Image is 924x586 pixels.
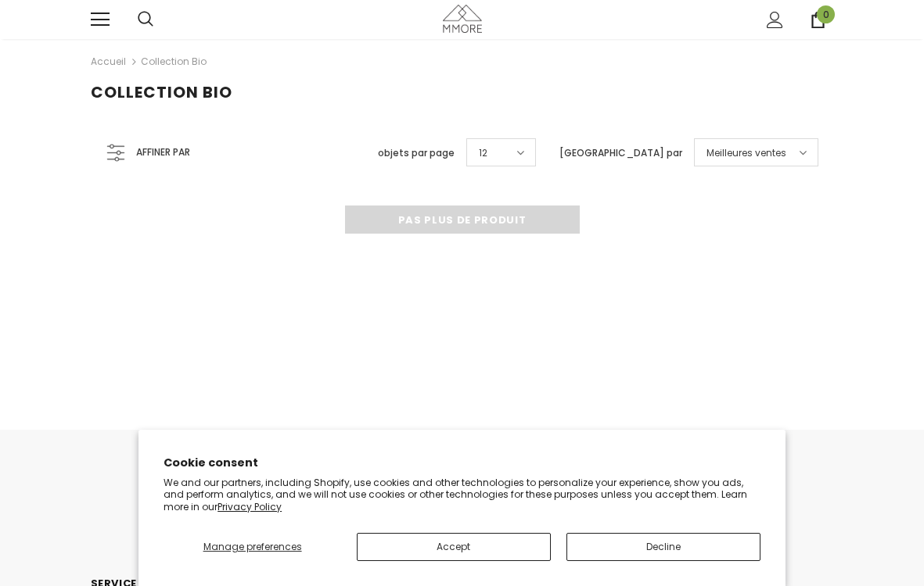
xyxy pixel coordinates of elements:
[810,12,826,28] a: 0
[136,144,190,161] span: Affiner par
[357,533,551,561] button: Accept
[378,145,455,161] label: objets par page
[706,145,786,161] span: Meilleures ventes
[218,500,282,513] a: Privacy Policy
[443,5,482,32] img: Cas MMORE
[479,145,487,161] span: 12
[91,81,232,103] span: Collection Bio
[91,52,126,71] a: Accueil
[164,533,341,561] button: Manage preferences
[817,5,835,23] span: 0
[164,477,760,513] p: We and our partners, including Shopify, use cookies and other technologies to personalize your ex...
[141,55,207,68] a: Collection Bio
[566,533,760,561] button: Decline
[559,145,682,161] label: [GEOGRAPHIC_DATA] par
[164,455,760,471] h2: Cookie consent
[203,540,302,553] span: Manage preferences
